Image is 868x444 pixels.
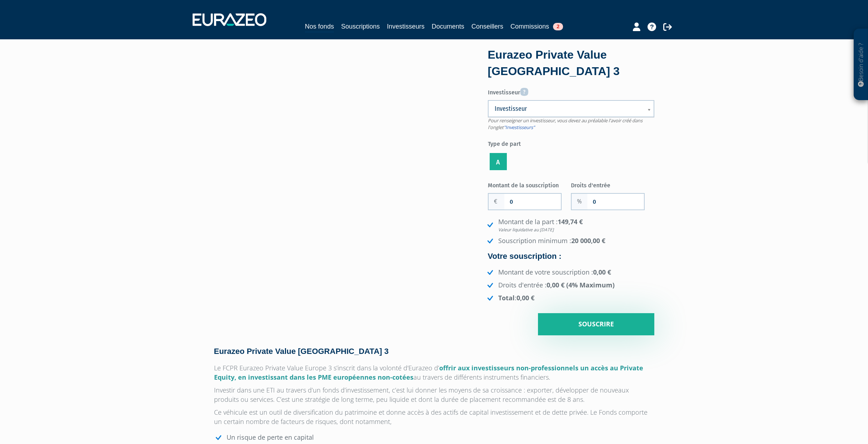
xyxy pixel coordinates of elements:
[571,179,654,190] label: Droits d'entrée
[214,50,467,192] iframe: YouTube video player
[488,85,654,97] label: Investisseur
[471,21,503,31] a: Conseillers
[517,293,534,302] strong: 0,00 €
[510,21,563,31] a: Commissions2
[214,385,654,404] p: Investir dans une ETI au travers d’un fonds d’investissement, c’est lui donner les moyens de sa c...
[214,363,654,382] p: Le FCPR Eurazeo Private Value Europe 3 s’inscrit dans la volonté d'Eurazeo d’ au travers de diffé...
[486,293,654,303] li: :
[547,281,615,289] strong: 0,00 € (4% Maximum)
[305,21,334,33] a: Nos fonds
[488,117,642,130] span: Pour renseigner un investisseur, vous devez au préalable l'avoir créé dans l'onglet
[387,21,425,31] a: Investisseurs
[432,21,464,31] a: Documents
[553,23,563,30] span: 2
[214,347,654,356] h4: Eurazeo Private Value [GEOGRAPHIC_DATA] 3
[504,124,535,130] a: "Investisseurs"
[488,47,654,79] div: Eurazeo Private Value [GEOGRAPHIC_DATA] 3
[486,236,654,246] li: Souscription minimum :
[538,313,654,335] input: Souscrire
[214,434,654,441] li: Un risque de perte en capital
[486,217,654,233] li: Montant de la part :
[571,236,605,245] strong: 20 000,00 €
[495,104,638,113] span: Investisseur
[498,227,654,233] em: Valeur liquidative au [DATE]
[504,194,561,209] input: Montant de la souscription souhaité
[486,281,654,290] li: Droits d'entrée :
[193,13,266,26] img: 1732889491-logotype_eurazeo_blanc_rvb.png
[341,21,380,31] a: Souscriptions
[488,138,654,148] label: Type de part
[488,252,654,261] h4: Votre souscription :
[488,179,571,190] label: Montant de la souscription
[486,268,654,277] li: Montant de votre souscription :
[214,364,643,381] span: offrir aux investisseurs non-professionnels un accès au Private Equity, en investissant dans les ...
[498,217,654,233] strong: 149,74 €
[490,153,507,170] label: A
[587,194,644,209] input: Frais d'entrée
[498,293,515,302] strong: Total
[214,408,654,426] p: Ce véhicule est un outil de diversification du patrimoine et donne accès à des actifs de capital ...
[857,33,865,97] p: Besoin d'aide ?
[593,268,611,276] strong: 0,00 €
